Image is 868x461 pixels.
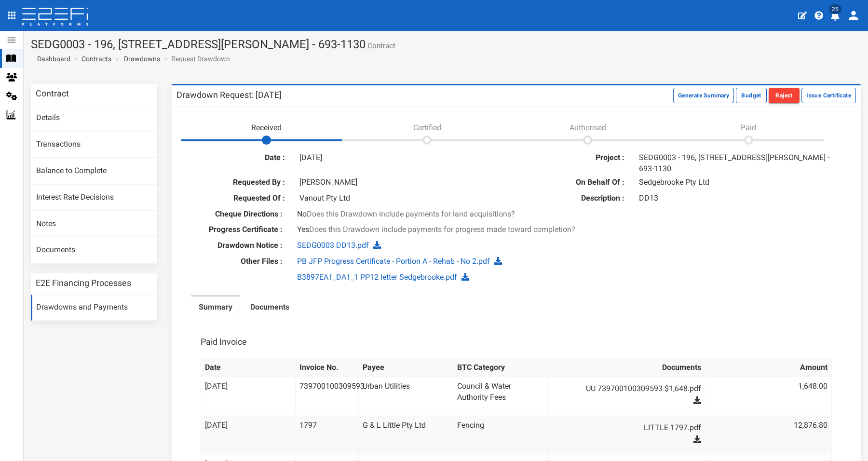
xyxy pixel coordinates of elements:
a: LITTLE 1797.pdf [561,420,701,435]
td: G & L Little Pty Ltd [358,416,453,455]
label: Description : [523,193,632,204]
a: Balance to Complete [31,158,157,184]
label: Documents [250,302,289,313]
a: PB JFP Progress Certificate - Portion A - Rehab - No 2.pdf [297,257,490,266]
td: [DATE] [201,416,295,455]
div: [PERSON_NAME] [292,177,509,188]
h3: E2E Financing Processes [36,279,131,287]
th: Amount [705,358,832,377]
button: Budget [736,88,767,103]
button: Reject [769,88,800,103]
label: Progress Certificate : [176,224,290,235]
span: Dashboard [33,55,70,63]
a: Documents [31,237,157,263]
a: UU 739700100309593 $1,648.pdf [561,381,701,396]
a: B3897EA1_DA1_1 PP12 letter Sedgebrooke.pdf [297,272,457,282]
th: Documents [548,358,705,377]
h3: Paid Invoice [201,338,247,346]
small: Contract [366,42,395,50]
label: Other Files : [176,256,290,267]
a: Drawdowns [124,54,160,64]
span: Does this Drawdown include payments for progress made toward completion? [309,225,575,234]
th: Invoice No. [296,358,359,377]
span: Does this Drawdown include payments for land acquisitions? [307,209,515,218]
div: DD13 [632,193,849,204]
div: SEDG0003 - 196, [STREET_ADDRESS][PERSON_NAME] - 693-1130 [632,152,849,175]
button: Generate Summary [673,88,734,103]
span: Authorised [570,123,606,132]
div: Sedgebrooke Pty Ltd [632,177,849,188]
div: Yes [290,224,743,235]
a: Details [31,105,157,131]
h1: SEDG0003 - 196, [STREET_ADDRESS][PERSON_NAME] - 693-1130 [31,38,861,51]
label: Cheque Directions : [176,209,290,220]
td: 1797 [296,416,359,455]
h3: Drawdown Request: [DATE] [176,91,282,99]
td: 739700100309593 [296,377,359,416]
label: Drawdown Notice : [176,240,290,251]
label: Requested By : [184,177,292,188]
label: On Behalf Of : [523,177,632,188]
a: Drawdowns and Payments [31,295,157,321]
label: Project : [523,152,632,163]
li: Request Drawdown [162,54,230,64]
th: BTC Category [453,358,548,377]
td: 12,876.80 [705,416,832,455]
label: Requested Of : [184,193,292,204]
a: Issue Certificate [801,90,856,99]
div: [DATE] [292,152,509,163]
span: Certified [413,123,441,132]
td: Urban Utilities [358,377,453,416]
a: Dashboard [33,54,70,64]
td: Council & Water Authority Fees [453,377,548,416]
button: Issue Certificate [801,88,856,103]
div: Vanout Pty Ltd [292,193,509,204]
a: Documents [243,297,297,321]
td: 1,648.00 [705,377,832,416]
span: Paid [741,123,756,132]
th: Payee [358,358,453,377]
a: Summary [191,297,240,321]
h3: Contract [36,89,69,98]
a: Transactions [31,132,157,158]
a: Contracts [81,54,111,64]
div: No [290,209,743,220]
label: Summary [199,302,232,313]
a: Budget [736,90,769,99]
a: SEDG0003 DD13.pdf [297,241,369,250]
td: [DATE] [201,377,295,416]
th: Date [201,358,295,377]
label: Date : [184,152,292,163]
a: Interest Rate Decisions [31,185,157,211]
td: Fencing [453,416,548,455]
a: Notes [31,211,157,237]
span: Received [251,123,282,132]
